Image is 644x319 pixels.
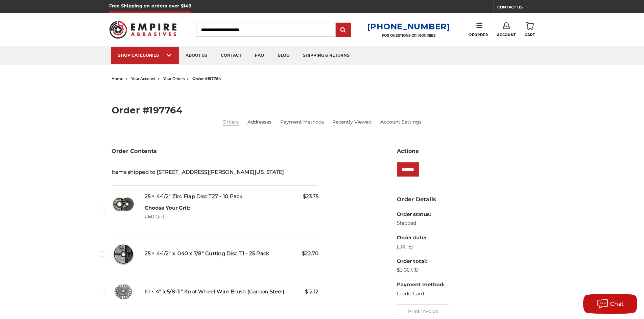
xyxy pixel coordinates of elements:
[247,118,271,126] a: Addresses
[248,47,271,64] a: faq
[145,250,319,258] h5: 25 × 4-1/2" x .040 x 7/8" Cutting Disc T1 - 25 Pack
[296,47,356,64] a: shipping & returns
[302,250,318,258] span: $22.70
[112,280,135,304] img: 4" x 1/2" x 5/8"-11 Hub Knot Wheel Wire Brush
[303,193,318,201] span: $23.75
[397,211,445,218] dt: Order status:
[280,118,324,126] a: Payment Methods
[192,76,221,81] span: order #197764
[305,288,318,296] span: $12.12
[497,3,535,13] a: CONTACT US
[367,22,450,31] a: [PHONE_NUMBER]
[397,220,445,227] dd: Shipped
[131,76,156,81] a: your account
[118,53,172,58] div: SHOP CATEGORIES
[397,267,445,274] dd: $3,067.18
[397,258,445,265] dt: Order total:
[163,76,185,81] a: your orders
[109,17,177,43] img: Empire Abrasives
[610,301,624,307] span: Chat
[397,195,532,204] h3: Order Details
[583,294,637,314] button: Chat
[112,242,135,266] img: 4-1/2" super thin cut off wheel for fast metal cutting and minimal kerf
[397,290,445,297] dd: Credit Card
[112,76,123,81] a: home
[112,106,533,115] h2: Order #197764
[271,47,296,64] a: blog
[497,33,516,37] span: Account
[397,147,532,155] h3: Actions
[214,47,248,64] a: contact
[112,168,319,176] h5: Items shipped to [STREET_ADDRESS][PERSON_NAME][US_STATE]
[222,118,239,126] a: Orders
[145,204,190,212] dt: Choose Your Grit:
[179,47,214,64] a: about us
[337,23,350,37] input: Submit
[469,33,488,37] span: Reorder
[525,33,535,37] span: Cart
[332,118,372,126] a: Recently Viewed
[112,193,135,216] img: 4-1/2" Zirc Flap Disc T27 - 10 Pack
[397,243,445,250] dd: [DATE]
[397,281,445,289] dt: Payment method:
[469,22,488,37] a: Reorder
[145,288,319,296] h5: 10 × 4" x 5/8-11" Knot Wheel Wire Brush (Carbon Steel)
[112,147,319,155] h3: Order Contents
[145,213,190,220] dd: #60 Grit
[397,234,445,242] dt: Order date:
[367,33,450,38] p: FOR QUESTIONS OR INQUIRIES
[397,304,449,318] button: Print Invoice
[525,22,535,37] a: Cart
[380,118,422,126] a: Account Settings
[145,193,319,201] h5: 25 × 4-1/2" Zirc Flap Disc T27 - 10 Pack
